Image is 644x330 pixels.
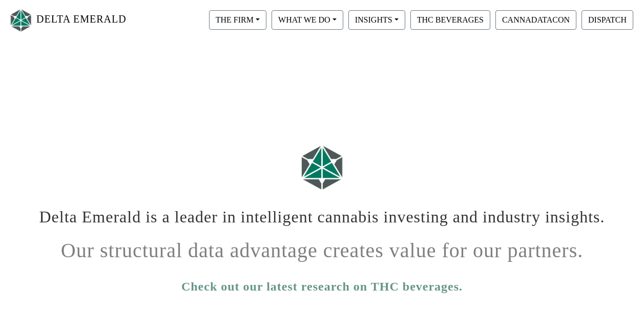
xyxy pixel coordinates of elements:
button: DISPATCH [581,10,633,30]
a: DISPATCH [579,15,636,24]
button: WHAT WE DO [272,10,343,30]
img: Logo [297,140,348,194]
h1: Our structural data advantage creates value for our partners. [38,231,607,263]
a: THC BEVERAGES [408,15,493,24]
a: DELTA EMERALD [8,4,127,36]
h1: Delta Emerald is a leader in intelligent cannabis investing and industry insights. [38,199,607,226]
button: CANNADATACON [495,10,576,30]
a: CANNADATACON [493,15,579,24]
img: Logo [8,7,34,34]
button: THE FIRM [209,10,266,30]
button: INSIGHTS [348,10,405,30]
button: THC BEVERAGES [410,10,490,30]
a: Check out our latest research on THC beverages. [181,277,463,296]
